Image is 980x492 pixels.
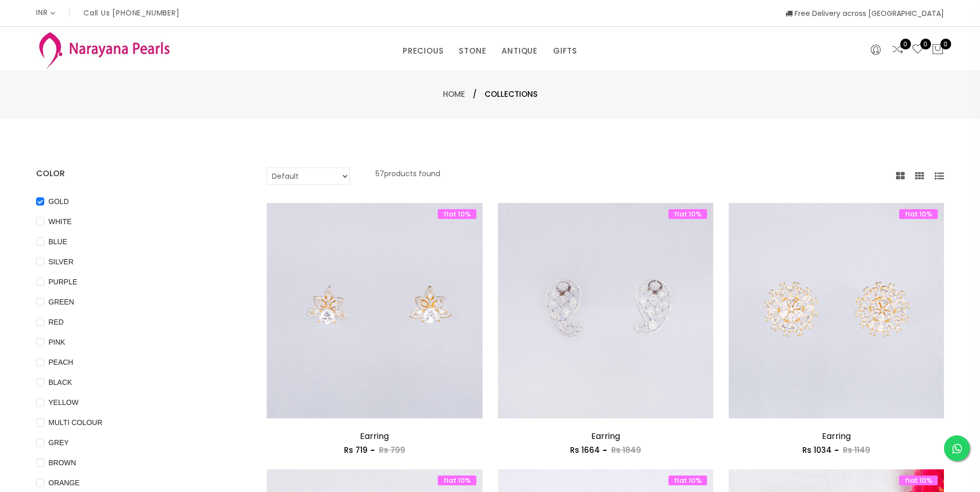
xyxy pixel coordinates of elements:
span: RED [44,316,68,328]
a: STONE [459,43,486,59]
span: flat 10% [438,209,476,219]
span: 0 [920,39,931,49]
a: ANTIQUE [502,43,538,59]
span: SILVER [44,256,78,267]
span: 0 [900,39,911,49]
span: ORANGE [44,477,84,488]
a: 0 [891,43,904,57]
span: flat 10% [668,476,707,485]
p: Call Us [PHONE_NUMBER] [83,9,180,16]
span: / [473,88,477,100]
span: GOLD [44,196,73,207]
span: PEACH [44,357,77,368]
h4: COLOR [36,167,236,180]
a: GIFTS [553,43,577,59]
span: 0 [940,39,951,49]
a: Earring [360,430,389,442]
a: Earring [591,430,620,442]
a: Home [443,89,465,99]
span: MULTI COLOUR [44,417,107,428]
span: flat 10% [668,209,707,219]
a: Earring [822,430,851,442]
p: 57 products found [375,167,440,185]
span: flat 10% [899,209,938,219]
span: PURPLE [44,276,81,287]
a: 0 [912,43,924,57]
span: flat 10% [438,476,476,485]
span: Rs 799 [379,445,405,455]
span: Rs 1149 [843,445,870,455]
span: Rs 1849 [611,445,641,455]
span: Free Delivery across [GEOGRAPHIC_DATA] [785,8,944,19]
span: flat 10% [899,476,938,485]
span: GREY [44,437,73,448]
span: WHITE [44,216,76,227]
span: BLUE [44,236,72,247]
span: PINK [44,336,70,348]
span: Rs 719 [344,445,368,455]
button: 0 [932,43,944,57]
span: GREEN [44,296,78,308]
span: YELLOW [44,397,82,408]
a: PRECIOUS [403,43,443,59]
span: Collections [485,88,538,100]
span: Rs 1034 [802,445,832,455]
span: BLACK [44,377,76,388]
span: BROWN [44,457,80,468]
span: Rs 1664 [570,445,600,455]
